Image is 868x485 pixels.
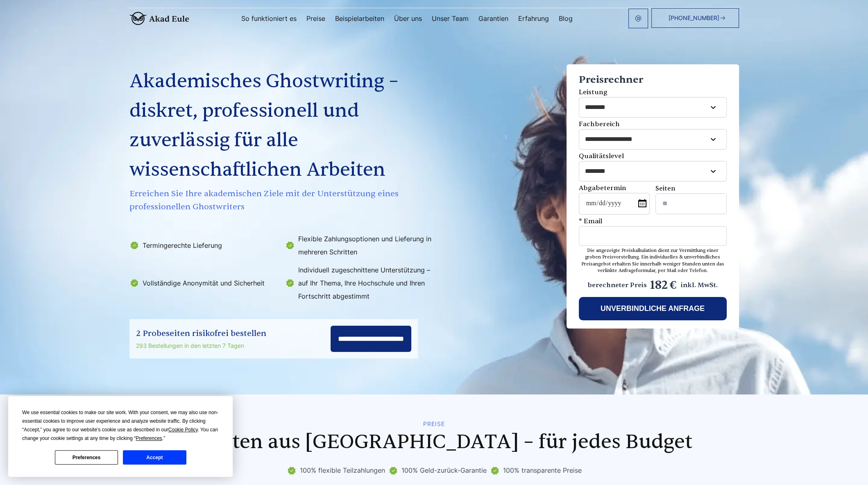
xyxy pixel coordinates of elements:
label: Abgabetermin [579,183,650,215]
a: Blog [559,15,573,22]
span: Cookie Policy [168,427,198,433]
span: inkl. MwSt. [681,280,718,290]
select: Leistung [579,97,726,117]
li: 100% transparente Preise [490,464,582,477]
div: 2 Probeseiten risikofrei bestellen [136,327,266,340]
input: * Email [579,226,727,246]
a: Beispielarbeiten [335,15,384,22]
img: logo [129,12,189,25]
label: Qualitätslevel [579,151,727,181]
li: Flexible Zahlungsoptionen und Lieferung in mehreren Schritten [285,232,436,258]
input: Abgabetermin [579,193,650,215]
span: € [669,276,677,294]
div: We use essential cookies to make our site work. With your consent, we may also use non-essential ... [22,408,219,443]
label: * Email [579,216,727,246]
a: So funktioniert es [241,15,297,22]
li: Individuell zugeschnittene Unterstützung – auf Ihr Thema, Ihre Hochschule und Ihren Fortschritt a... [285,263,436,303]
h2: Experten aus [GEOGRAPHIC_DATA] – für jedes Budget [129,431,739,453]
div: Preise [129,421,739,427]
a: [PHONE_NUMBER] [651,8,739,28]
label: Leistung [579,87,727,118]
a: Garantien [478,15,508,22]
span: berechneter Preis [588,280,647,290]
button: Preferences [55,450,118,465]
form: Contact form [579,73,727,320]
select: Qualitätslevel [579,161,727,181]
span: 182 [650,276,668,294]
li: Vollständige Anonymität und Sicherheit [129,263,280,303]
span: Seiten [655,184,675,193]
a: Erfahrung [518,15,549,22]
div: 293 Bestellungen in den letzten 7 Tagen [136,341,266,351]
li: 100% flexible Teilzahlungen [287,464,385,477]
a: Über uns [394,15,422,22]
button: UNVERBINDLICHE ANFRAGE [579,297,727,320]
li: 100% Geld-zurück-Garantie [388,464,487,477]
img: email [635,15,641,22]
a: Unser Team [432,15,469,22]
span: [PHONE_NUMBER] [669,15,719,21]
select: Fachbereich [579,129,726,149]
span: UNVERBINDLICHE ANFRAGE [601,304,705,313]
div: Preisrechner [579,73,727,87]
div: Cookie Consent Prompt [8,396,233,477]
li: Termingerechte Lieferung [129,232,280,258]
h1: Akademisches Ghostwriting – diskret, professionell und zuverlässig für alle wissenschaftlichen Ar... [129,67,437,185]
button: Accept [123,450,186,465]
div: Die angezeigte Preiskalkulation dient zur Vermittlung einer groben Preisvorstellung. Ein individu... [579,247,727,274]
label: Fachbereich [579,119,727,150]
span: Erreichen Sie Ihre akademischen Ziele mit der Unterstützung eines professionellen Ghostwriters [129,187,437,213]
a: Preise [306,15,325,22]
span: Preferences [136,435,162,441]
